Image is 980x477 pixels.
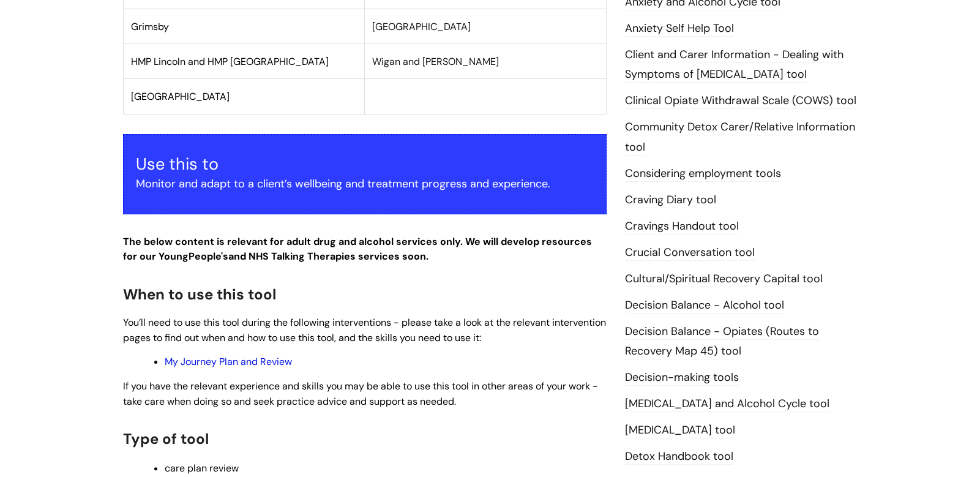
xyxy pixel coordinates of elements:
a: Cultural/Spiritual Recovery Capital tool [625,271,823,287]
span: Wigan and [PERSON_NAME] [372,55,499,68]
a: Client and Carer Information - Dealing with Symptoms of [MEDICAL_DATA] tool [625,47,843,83]
span: If you have the relevant experience and skills you may be able to use this tool in other areas of... [123,380,598,408]
span: When to use this tool [123,285,276,304]
a: [MEDICAL_DATA] tool [625,423,735,438]
a: Decision Balance - Alcohol tool [625,298,784,314]
a: Considering employment tools [625,166,781,182]
span: care plan review [165,462,239,475]
span: You’ll need to use this tool during the following interventions - please take a look at the relev... [123,316,606,344]
strong: People's [189,250,228,263]
strong: The below content is relevant for adult drug and alcohol services only. We will develop resources... [123,235,592,263]
span: Type of tool [123,429,209,448]
a: [MEDICAL_DATA] and Alcohol Cycle tool [625,396,829,412]
span: Grimsby [131,20,169,33]
a: Detox Handbook tool [625,449,733,465]
a: My Journey Plan and Review [165,355,292,368]
span: [GEOGRAPHIC_DATA] [372,20,471,33]
a: Craving Diary tool [625,192,716,208]
a: Community Detox Carer/Relative Information tool [625,119,855,155]
span: [GEOGRAPHIC_DATA] [131,90,230,103]
a: Cravings Handout tool [625,219,739,235]
p: Monitor and adapt to a client’s wellbeing and treatment progress and experience. [136,174,594,193]
a: Crucial Conversation tool [625,245,755,261]
a: Decision-making tools [625,370,739,386]
a: Anxiety Self Help Tool [625,21,734,37]
h3: Use this to [136,154,594,174]
a: Clinical Opiate Withdrawal Scale (COWS) tool [625,93,856,109]
a: Decision Balance - Opiates (Routes to Recovery Map 45) tool [625,324,819,359]
span: HMP Lincoln and HMP [GEOGRAPHIC_DATA] [131,55,329,68]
